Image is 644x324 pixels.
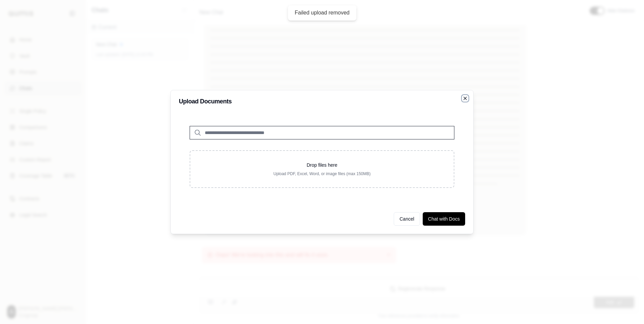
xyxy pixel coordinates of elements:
button: Cancel [394,212,420,226]
p: Drop files here [201,162,443,168]
div: Failed upload removed [295,9,350,17]
button: Chat with Docs [423,212,465,226]
p: Upload PDF, Excel, Word, or image files (max 150MB) [201,171,443,176]
h2: Upload Documents [179,98,465,104]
